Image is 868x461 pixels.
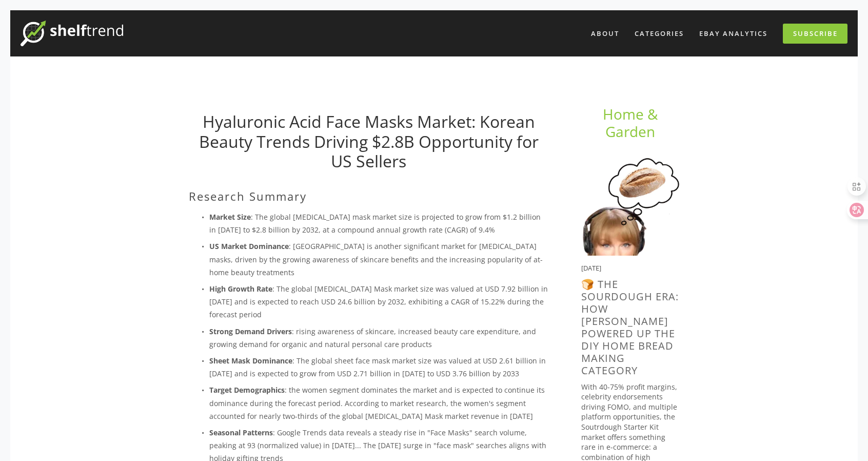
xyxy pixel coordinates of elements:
strong: Target Demographics [209,385,285,395]
a: eBay Analytics [693,25,774,42]
strong: Market Size [209,212,251,222]
a: Home & Garden [603,104,661,141]
strong: High Growth Rate [209,284,272,294]
strong: Strong Demand Drivers [209,326,292,336]
a: About [584,25,626,42]
strong: Seasonal Patterns [209,428,273,437]
p: : [GEOGRAPHIC_DATA] is another significant market for [MEDICAL_DATA] masks, driven by the growing... [209,240,548,279]
time: [DATE] [581,263,601,273]
p: : the women segment dominates the market and is expected to continue its dominance during the for... [209,383,548,422]
a: Hyaluronic Acid Face Masks Market: Korean Beauty Trends Driving $2.8B Opportunity for US Sellers [199,110,539,172]
p: : rising awareness of skincare, increased beauty care expenditure, and growing demand for organic... [209,325,548,351]
a: Subscribe [783,24,847,44]
img: 🍞 The Sourdough Era: How Taylor Swift Powered Up The DIY Home Bread Making Category [581,158,679,256]
a: 🍞 The Sourdough Era: How [PERSON_NAME] Powered Up The DIY Home Bread Making Category [581,277,679,377]
div: Categories [628,25,691,42]
p: : The global [MEDICAL_DATA] mask market size is projected to grow from $1.2 billion in [DATE] to ... [209,210,548,236]
p: : The global [MEDICAL_DATA] Mask market size was valued at USD 7.92 billion in [DATE] and is expe... [209,282,548,321]
img: ShelfTrend [21,21,123,46]
p: : The global sheet face mask market size was valued at USD 2.61 billion in [DATE] and is expected... [209,354,548,380]
h2: Research Summary [189,189,548,203]
strong: US Market Dominance [209,241,289,251]
strong: Sheet Mask Dominance [209,356,292,366]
